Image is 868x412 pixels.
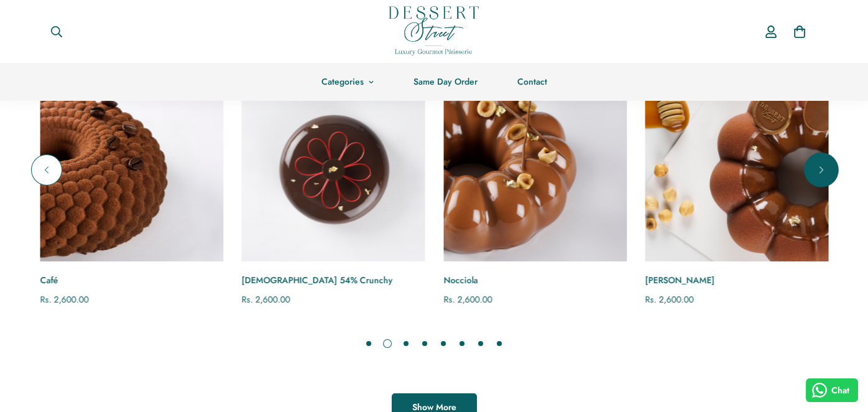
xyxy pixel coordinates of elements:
button: Search [40,18,73,45]
span: Rs. 2,600.00 [645,293,694,306]
a: Categories [302,63,394,101]
button: Previous [31,154,62,185]
a: 0 [785,17,814,46]
a: Account [757,14,785,50]
a: Café [40,78,223,261]
span: Rs. 2,600.00 [40,293,88,306]
a: Columbian 54% Crunchy [242,78,425,261]
button: Next [806,154,837,185]
a: Nocciola [443,78,627,261]
a: Nocciola Caramel [645,78,829,261]
a: Café [40,274,223,287]
span: Chat [831,384,849,397]
a: Contact [497,63,567,101]
a: Same Day Order [394,63,497,101]
a: [DEMOGRAPHIC_DATA] 54% Crunchy [242,274,425,287]
span: Rs. 2,600.00 [443,293,492,306]
a: [PERSON_NAME] [645,274,829,287]
img: Dessert Street [389,6,479,55]
span: Rs. 2,600.00 [242,293,290,306]
a: Nocciola [443,274,627,287]
button: Chat [806,378,859,402]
